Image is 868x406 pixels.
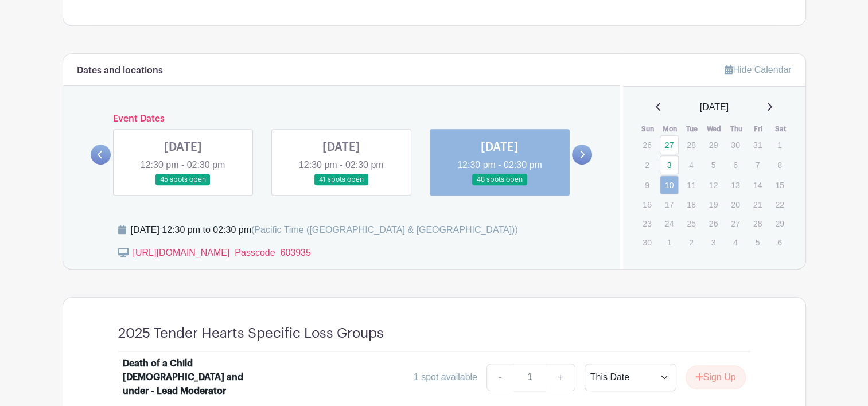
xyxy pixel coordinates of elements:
p: 26 [637,136,656,154]
a: 10 [660,175,679,194]
p: 5 [748,233,767,251]
p: 23 [637,214,656,232]
a: + [546,364,575,391]
p: 2 [682,233,700,251]
p: 14 [748,176,767,194]
p: 28 [748,214,767,232]
p: 25 [682,214,700,232]
p: 18 [682,196,700,213]
p: 28 [682,136,700,154]
div: Death of a Child [DEMOGRAPHIC_DATA] and under - Lead Moderator [123,357,265,398]
span: (Pacific Time ([GEOGRAPHIC_DATA] & [GEOGRAPHIC_DATA])) [251,225,518,235]
p: 16 [637,196,656,213]
p: 31 [748,136,767,154]
h4: 2025 Tender Hearts Specific Loss Groups [118,325,384,342]
th: Thu [725,123,748,135]
p: 20 [726,196,745,213]
p: 17 [660,196,679,213]
p: 24 [660,214,679,232]
a: Hide Calendar [725,65,791,75]
p: 8 [770,156,789,174]
p: 1 [770,136,789,154]
p: 4 [726,233,745,251]
p: 1 [660,233,679,251]
p: 4 [682,156,700,174]
p: 12 [704,176,723,194]
p: 22 [770,196,789,213]
button: Sign Up [686,365,746,389]
div: [DATE] 12:30 pm to 02:30 pm [131,223,518,237]
p: 21 [748,196,767,213]
th: Tue [681,123,703,135]
th: Wed [703,123,726,135]
a: 27 [660,135,679,154]
th: Mon [659,123,682,135]
p: 7 [748,156,767,174]
span: [DATE] [700,100,729,114]
p: 26 [704,214,723,232]
p: 30 [637,233,656,251]
p: 9 [637,176,656,194]
th: Fri [748,123,770,135]
th: Sun [637,123,659,135]
p: 13 [726,176,745,194]
a: [URL][DOMAIN_NAME] Passcode 603935 [133,248,311,257]
p: 27 [726,214,745,232]
h6: Event Dates [111,114,573,124]
p: 6 [770,233,789,251]
p: 29 [704,136,723,154]
p: 19 [704,196,723,213]
p: 6 [726,156,745,174]
div: 1 spot available [414,370,477,384]
p: 11 [682,176,700,194]
a: 3 [660,155,679,174]
a: - [486,364,513,391]
h6: Dates and locations [77,65,163,76]
p: 5 [704,156,723,174]
p: 29 [770,214,789,232]
p: 15 [770,176,789,194]
th: Sat [769,123,792,135]
p: 30 [726,136,745,154]
p: 3 [704,233,723,251]
p: 2 [637,156,656,174]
